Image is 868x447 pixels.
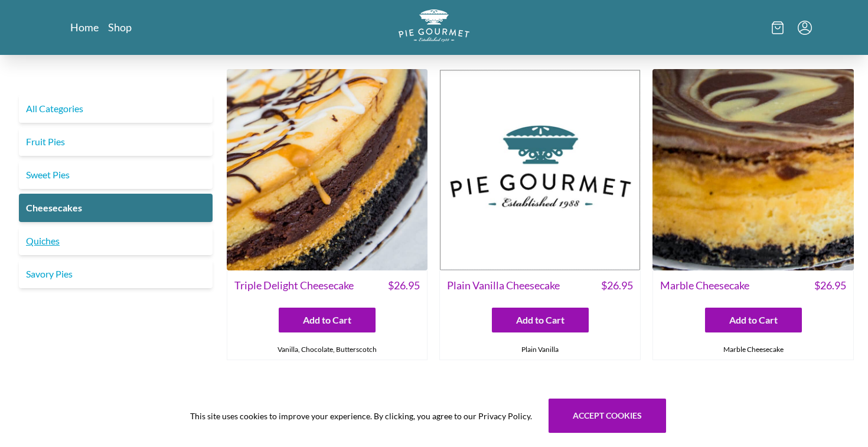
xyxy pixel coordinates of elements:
span: This site uses cookies to improve your experience. By clicking, you agree to our Privacy Policy. [190,410,532,422]
span: $ 26.95 [601,278,633,293]
span: $ 26.95 [814,278,846,293]
span: Add to Cart [303,313,351,327]
button: Add to Cart [279,308,376,332]
div: Marble Cheesecake [653,340,853,360]
a: Sweet Pies [19,161,213,189]
button: Add to Cart [492,308,589,332]
a: Home [70,20,99,34]
a: Shop [108,20,132,34]
img: Marble Cheesecake [652,69,854,270]
a: Quiches [19,227,213,255]
span: Add to Cart [729,313,778,327]
img: Triple Delight Cheesecake [227,69,428,270]
div: Vanilla, Chocolate, Butterscotch [227,340,428,360]
span: Marble Cheesecake [660,278,749,293]
a: Logo [399,9,469,45]
img: Plain Vanilla Cheesecake [439,69,641,270]
button: Menu [798,21,812,35]
a: Savory Pies [19,260,213,288]
img: logo [399,9,469,42]
a: Fruit Pies [19,128,213,156]
button: Add to Cart [705,308,802,332]
span: Triple Delight Cheesecake [234,278,354,293]
div: Plain Vanilla [440,340,640,360]
span: Add to Cart [516,313,564,327]
span: Plain Vanilla Cheesecake [447,278,560,293]
a: Cheesecakes [19,194,213,222]
button: Accept cookies [549,399,666,433]
span: $ 26.95 [388,278,420,293]
a: All Categories [19,94,213,123]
